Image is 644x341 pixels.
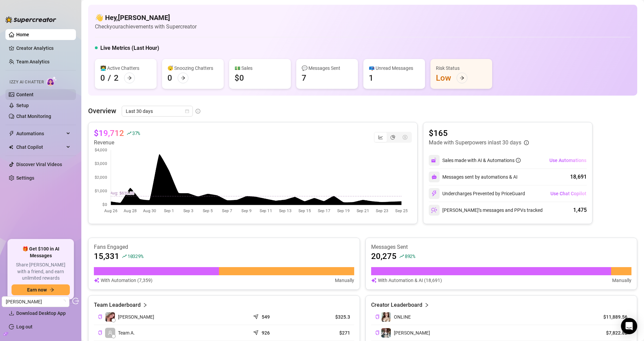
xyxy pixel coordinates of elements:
[369,73,374,83] div: 1
[371,301,422,309] article: Creator Leaderboard
[460,76,464,80] span: arrow-right
[114,73,119,83] div: 2
[16,43,71,54] a: Creator Analytics
[94,243,354,251] article: Fans Engaged
[235,64,285,72] div: 💵 Sales
[394,314,411,320] span: ONLINE
[16,142,64,153] span: Chat Copilot
[94,251,119,262] article: 15,331
[394,330,430,336] span: [PERSON_NAME]
[100,44,159,52] h5: Live Metrics (Last Hour)
[375,315,380,319] span: copy
[375,330,380,335] span: copy
[371,243,631,251] article: Messages Sent
[5,16,56,23] img: logo-BBDzfeDw.svg
[16,310,66,316] span: Download Desktop App
[399,254,404,259] span: rise
[253,313,260,319] span: send
[101,277,153,284] article: With Automation (7,359)
[16,128,64,139] span: Automations
[127,76,132,80] span: arrow-right
[6,297,65,307] span: Amy August
[98,315,102,319] span: copy
[196,109,200,114] span: info-circle
[3,332,8,336] span: build
[381,312,391,322] img: ONLINE
[16,92,34,97] a: Content
[185,109,189,113] span: calendar
[98,314,102,319] button: Copy Teammate ID
[88,106,116,116] article: Overview
[16,324,33,329] a: Log out
[46,76,57,86] img: AI Chatter
[235,73,244,83] div: $0
[16,114,51,119] a: Chat Monitoring
[16,32,29,37] a: Home
[127,253,143,259] span: 10329 %
[424,301,429,309] span: right
[12,246,70,259] span: 🎁 Get $100 in AI Messages
[127,131,132,136] span: rise
[431,207,437,213] img: svg%3e
[549,158,586,163] span: Use Automations
[118,329,135,337] span: Team A.
[94,301,141,309] article: Team Leaderboard
[597,329,627,336] article: $7,822.82
[27,287,47,293] span: Earn now
[9,310,14,316] span: download
[9,145,13,149] img: Chat Copilot
[126,106,189,116] span: Last 30 days
[105,312,115,322] img: Amy August
[621,318,637,334] div: Open Intercom Messenger
[371,277,377,284] img: svg%3e
[49,287,54,292] span: arrow-right
[62,300,66,304] span: loading
[167,64,218,72] div: 😴 Snoozing Chatters
[429,205,543,216] div: [PERSON_NAME]’s messages and PPVs tracked
[597,314,627,320] article: $11,889.56
[369,64,420,72] div: 📪 Unread Messages
[108,330,113,335] span: user
[9,131,14,136] span: thunderbolt
[371,251,397,262] article: 20,275
[429,128,529,139] article: $165
[374,132,412,143] div: segmented control
[442,157,521,164] div: Sales made with AI & Automations
[12,284,70,295] button: Earn nowarrow-right
[100,64,151,72] div: 👩‍💻 Active Chatters
[429,139,521,147] article: Made with Superpowers in last 30 days
[94,139,140,147] article: Revenue
[378,277,442,284] article: With Automation & AI (18,691)
[302,73,306,83] div: 7
[375,330,380,335] button: Copy Creator ID
[132,130,140,136] span: 37 %
[98,330,102,335] span: copy
[181,76,185,80] span: arrow-right
[16,162,62,167] a: Discover Viral Videos
[335,277,354,284] article: Manually
[550,188,587,199] button: Use Chat Copilot
[302,64,353,72] div: 💬 Messages Sent
[431,157,437,163] img: svg%3e
[403,135,407,140] span: dollar-circle
[524,140,529,145] span: info-circle
[16,175,34,181] a: Settings
[262,329,270,336] article: 926
[431,190,437,197] img: svg%3e
[573,206,587,214] div: 1,475
[16,59,49,64] a: Team Analytics
[143,301,147,309] span: right
[549,155,587,166] button: Use Automations
[12,262,70,282] span: Share [PERSON_NAME] with a friend, and earn unlimited rewards
[436,64,487,72] div: Risk Status
[9,79,44,85] span: Izzy AI Chatter
[118,313,154,321] span: [PERSON_NAME]
[390,135,395,140] span: pie-chart
[94,128,124,139] article: $19,712
[94,277,99,284] img: svg%3e
[95,13,197,22] h4: 👋 Hey, [PERSON_NAME]
[306,329,350,336] article: $271
[516,158,521,163] span: info-circle
[16,103,29,108] a: Setup
[378,135,383,140] span: line-chart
